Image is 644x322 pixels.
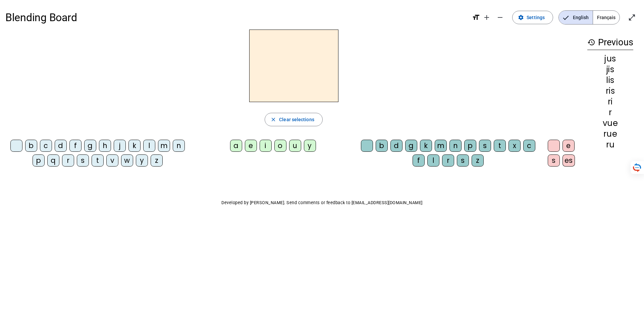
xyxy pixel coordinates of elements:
p: Developed by [PERSON_NAME]. Send comments or feedback to [EMAIL_ADDRESS][DOMAIN_NAME] [5,199,639,207]
div: l [427,154,439,167]
div: n [449,140,462,152]
div: c [523,140,535,152]
div: c [40,140,52,152]
mat-icon: format_size [472,13,480,21]
div: m [158,140,170,152]
div: j [114,140,126,152]
div: k [420,140,432,152]
mat-button-toggle-group: Language selection [558,10,620,25]
div: r [442,154,454,167]
div: d [55,140,67,152]
div: jis [587,65,633,74]
div: f [413,154,425,167]
div: l [143,140,155,152]
div: u [289,140,301,152]
div: p [33,154,45,167]
div: v [106,154,118,167]
mat-icon: close [270,117,276,123]
div: q [47,154,59,167]
div: ru [587,141,633,149]
div: vue [587,119,633,127]
div: s [77,154,89,167]
div: h [99,140,111,152]
div: s [479,140,491,152]
button: Enter full screen [625,11,639,24]
div: ri [587,98,633,106]
button: Clear selections [265,113,323,126]
div: r [62,154,74,167]
div: e [245,140,257,152]
span: English [559,11,593,24]
div: y [136,154,148,167]
div: a [230,140,242,152]
div: z [472,154,484,167]
div: i [260,140,272,152]
button: Settings [512,11,553,24]
div: n [173,140,185,152]
div: p [464,140,476,152]
span: Settings [527,13,545,21]
h1: Blending Board [5,7,467,28]
div: s [457,154,469,167]
div: s [548,154,560,167]
mat-icon: open_in_full [628,13,636,21]
div: r [587,108,633,117]
div: z [151,154,163,167]
div: g [84,140,96,152]
div: w [121,154,133,167]
div: b [25,140,37,152]
div: b [376,140,388,152]
div: lis [587,76,633,84]
div: y [304,140,316,152]
div: t [494,140,506,152]
mat-icon: remove [496,13,504,21]
div: m [435,140,447,152]
span: Clear selections [279,116,314,124]
button: Increase font size [480,11,493,24]
div: t [92,154,104,167]
div: k [128,140,141,152]
mat-icon: settings [518,14,524,20]
mat-icon: add [483,13,491,21]
div: ris [587,87,633,95]
div: rue [587,130,633,138]
span: Français [593,11,620,24]
div: jus [587,55,633,63]
h3: Previous [587,35,633,50]
button: Decrease font size [493,11,507,24]
div: es [562,154,575,167]
div: f [69,140,82,152]
div: x [508,140,521,152]
div: o [274,140,286,152]
div: g [405,140,417,152]
div: d [390,140,402,152]
mat-icon: history [587,38,595,46]
div: e [562,140,575,152]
